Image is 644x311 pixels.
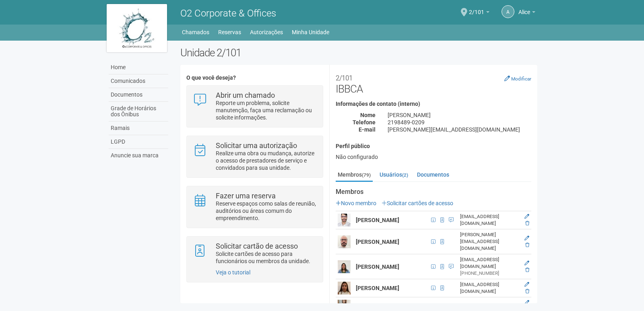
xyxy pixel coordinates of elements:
[193,92,316,121] a: Abrir um chamado Reporte um problema, solicite manutenção, faça uma reclamação ou solicite inform...
[402,172,408,178] small: (2)
[216,99,317,121] p: Reporte um problema, solicite manutenção, faça uma reclamação ou solicite informações.
[336,143,531,149] h4: Perfil público
[193,142,316,171] a: Solicitar uma autorização Realize uma obra ou mudança, autorize o acesso de prestadores de serviç...
[525,288,529,294] a: Excluir membro
[356,285,399,291] strong: [PERSON_NAME]
[504,75,531,82] a: Modificar
[180,47,537,59] h2: Unidade 2/101
[216,150,317,171] p: Realize uma obra ou mudança, autorize o acesso de prestadores de serviço e convidados para sua un...
[216,192,276,200] strong: Fazer uma reserva
[182,27,209,38] a: Chamados
[336,153,531,161] div: Não configurado
[193,243,316,265] a: Solicitar cartão de acesso Solicite cartões de acesso para funcionários ou membros da unidade.
[382,111,537,119] div: [PERSON_NAME]
[524,300,529,305] a: Editar membro
[469,10,489,16] a: 2/101
[524,214,529,219] a: Editar membro
[216,141,297,150] strong: Solicitar uma autorização
[109,135,168,149] a: LGPD
[360,112,376,118] strong: Nome
[362,172,371,178] small: (79)
[382,126,537,133] div: [PERSON_NAME][EMAIL_ADDRESS][DOMAIN_NAME]
[186,75,323,81] h4: O que você deseja?
[336,188,531,196] strong: Membros
[218,27,241,38] a: Reservas
[356,303,399,309] strong: [PERSON_NAME]
[336,71,531,95] h2: IBBCA
[216,242,298,250] strong: Solicitar cartão de acesso
[460,256,519,270] div: [EMAIL_ADDRESS][DOMAIN_NAME]
[356,264,399,270] strong: [PERSON_NAME]
[338,214,351,227] img: user.png
[109,61,168,74] a: Home
[216,250,317,265] p: Solicite cartões de acesso para funcionários ou membros da unidade.
[109,88,168,102] a: Documentos
[359,126,376,133] strong: E-mail
[524,260,529,266] a: Editar membro
[518,1,530,15] span: Alice
[382,200,453,206] a: Solicitar cartões de acesso
[338,260,351,273] img: user.png
[109,122,168,135] a: Ramais
[525,220,529,226] a: Excluir membro
[107,4,167,52] img: logo.jpg
[180,8,276,19] span: O2 Corporate & Offices
[511,76,531,82] small: Modificar
[469,1,484,15] span: 2/101
[415,169,451,181] a: Documentos
[356,239,399,245] strong: [PERSON_NAME]
[460,231,519,252] div: [PERSON_NAME][EMAIL_ADDRESS][DOMAIN_NAME]
[336,74,353,82] small: 2/101
[525,267,529,273] a: Excluir membro
[502,5,514,18] a: A
[525,242,529,248] a: Excluir membro
[109,149,168,162] a: Anuncie sua marca
[378,169,410,181] a: Usuários(2)
[216,200,317,222] p: Reserve espaços como salas de reunião, auditórios ou áreas comum do empreendimento.
[518,10,535,16] a: Alice
[193,192,316,222] a: Fazer uma reserva Reserve espaços como salas de reunião, auditórios ou áreas comum do empreendime...
[216,91,275,99] strong: Abrir um chamado
[109,102,168,122] a: Grade de Horários dos Ônibus
[338,282,351,295] img: user.png
[292,27,329,38] a: Minha Unidade
[524,235,529,241] a: Editar membro
[338,235,351,248] img: user.png
[336,200,376,206] a: Novo membro
[356,217,399,223] strong: [PERSON_NAME]
[460,270,519,277] div: [PHONE_NUMBER]
[353,119,376,126] strong: Telefone
[216,269,250,276] a: Veja o tutorial
[336,101,531,107] h4: Informações de contato (interno)
[460,213,519,227] div: [EMAIL_ADDRESS][DOMAIN_NAME]
[382,119,537,126] div: 2198489-0209
[336,169,373,182] a: Membros(79)
[250,27,283,38] a: Autorizações
[460,281,519,295] div: [EMAIL_ADDRESS][DOMAIN_NAME]
[109,74,168,88] a: Comunicados
[524,282,529,287] a: Editar membro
